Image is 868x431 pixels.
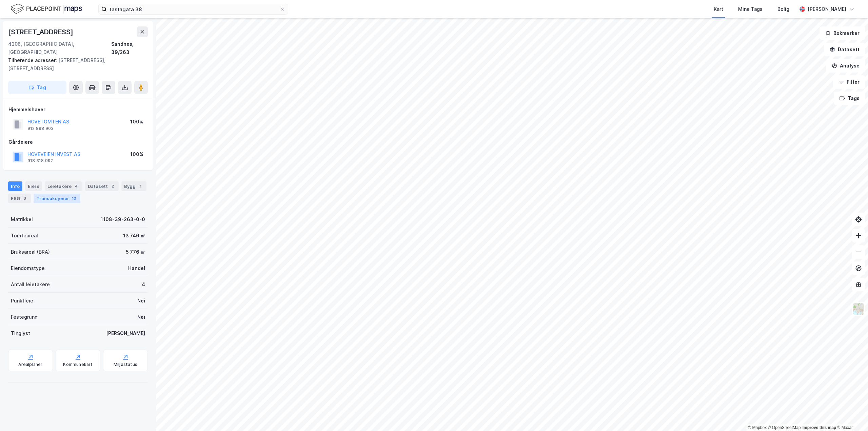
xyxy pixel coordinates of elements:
[820,26,865,40] button: Bokmerker
[834,398,868,431] iframe: Chat Widget
[85,181,119,191] div: Datasett
[8,57,58,63] span: Tilhørende adresser:
[63,362,93,367] div: Kommunekart
[106,329,145,337] div: [PERSON_NAME]
[738,5,763,13] div: Mine Tags
[8,81,66,94] button: Tag
[137,183,144,190] div: 1
[11,248,50,256] div: Bruksareal (BRA)
[834,92,865,105] button: Tags
[27,126,54,131] div: 912 898 903
[833,75,865,89] button: Filter
[803,425,836,430] a: Improve this map
[11,3,82,15] img: logo.f888ab2527a4732fd821a326f86c7f29.svg
[11,329,30,337] div: Tinglyst
[748,425,767,430] a: Mapbox
[111,40,148,56] div: Sandnes, 39/263
[34,194,80,203] div: Transaksjoner
[18,362,42,367] div: Arealplaner
[826,59,865,73] button: Analyse
[824,43,865,56] button: Datasett
[11,232,38,240] div: Tomteareal
[11,297,33,305] div: Punktleie
[128,264,145,272] div: Handel
[137,297,145,305] div: Nei
[852,302,865,315] img: Z
[142,280,145,289] div: 4
[126,248,145,256] div: 5 776 ㎡
[130,118,143,126] div: 100%
[45,181,82,191] div: Leietakere
[123,232,145,240] div: 13 746 ㎡
[8,26,75,37] div: [STREET_ADDRESS]
[768,425,801,430] a: OpenStreetMap
[8,181,22,191] div: Info
[8,56,142,73] div: [STREET_ADDRESS], [STREET_ADDRESS]
[137,313,145,321] div: Nei
[73,183,80,190] div: 4
[25,181,42,191] div: Eiere
[114,362,137,367] div: Miljøstatus
[834,398,868,431] div: Kontrollprogram for chat
[808,5,846,13] div: [PERSON_NAME]
[714,5,723,13] div: Kart
[101,215,145,223] div: 1108-39-263-0-0
[130,150,143,158] div: 100%
[8,138,147,146] div: Gårdeiere
[777,5,789,13] div: Bolig
[11,280,50,289] div: Antall leietakere
[8,40,111,56] div: 4306, [GEOGRAPHIC_DATA], [GEOGRAPHIC_DATA]
[11,215,33,223] div: Matrikkel
[121,181,146,191] div: Bygg
[8,105,147,114] div: Hjemmelshaver
[71,195,78,202] div: 10
[27,158,53,163] div: 918 318 992
[11,313,37,321] div: Festegrunn
[109,183,116,190] div: 2
[21,195,28,202] div: 3
[11,264,45,272] div: Eiendomstype
[107,4,280,14] input: Søk på adresse, matrikkel, gårdeiere, leietakere eller personer
[8,194,31,203] div: ESG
